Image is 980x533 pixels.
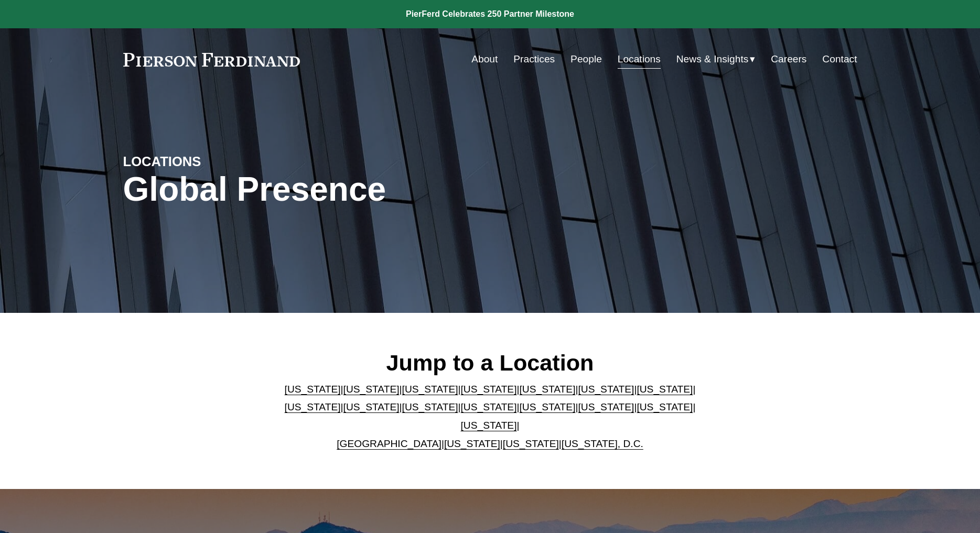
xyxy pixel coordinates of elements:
a: [US_STATE] [637,401,693,412]
a: [US_STATE] [343,401,400,412]
h1: Global Presence [123,170,612,209]
a: Contact [822,49,857,69]
a: [US_STATE] [519,384,575,395]
a: [US_STATE] [285,384,341,395]
a: [US_STATE], D.C. [562,438,643,449]
a: [US_STATE] [285,401,341,412]
a: [US_STATE] [578,384,634,395]
a: [US_STATE] [461,384,517,395]
a: [US_STATE] [519,401,575,412]
a: Careers [771,49,806,69]
a: [US_STATE] [637,384,693,395]
a: Practices [513,49,555,69]
a: [US_STATE] [343,384,400,395]
a: Locations [618,49,661,69]
a: [US_STATE] [444,438,500,449]
span: News & Insights [676,50,749,69]
a: [US_STATE] [503,438,559,449]
p: | | | | | | | | | | | | | | | | | | [276,380,704,453]
a: [US_STATE] [402,384,458,395]
a: [US_STATE] [461,401,517,412]
a: [US_STATE] [461,420,517,431]
a: [GEOGRAPHIC_DATA] [337,438,441,449]
h2: Jump to a Location [276,349,704,376]
h4: LOCATIONS [123,153,307,170]
a: People [570,49,602,69]
a: [US_STATE] [402,401,458,412]
a: [US_STATE] [578,401,634,412]
a: About [471,49,498,69]
a: folder dropdown [676,49,756,69]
